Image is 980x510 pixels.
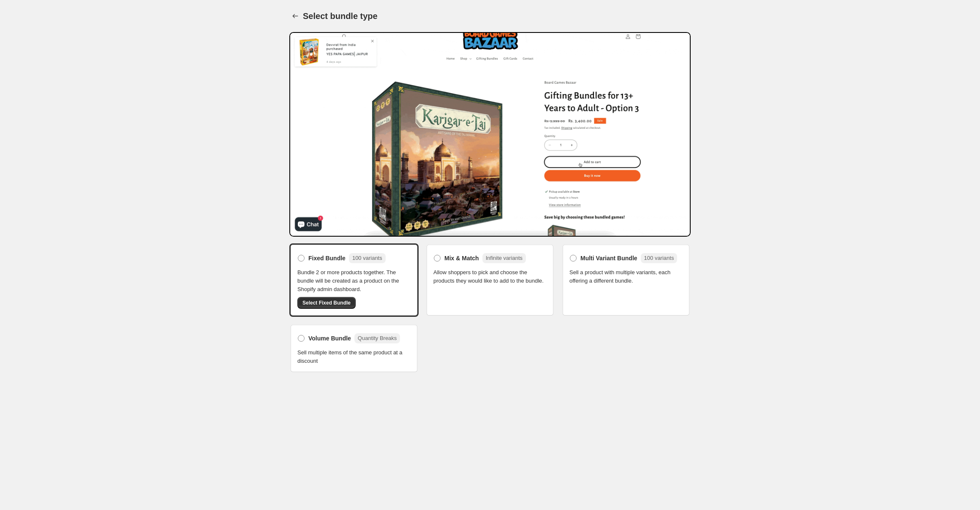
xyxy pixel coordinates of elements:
[580,254,637,262] span: Multi Variant Bundle
[289,10,301,22] button: Back
[297,268,411,294] span: Bundle 2 or more products together. The bundle will be created as a product on the Shopify admin ...
[308,254,346,262] span: Fixed Bundle
[486,255,523,261] span: Infinite variants
[297,348,411,365] span: Sell multiple items of the same product at a discount
[444,254,479,262] span: Mix & Match
[308,334,351,343] span: Volume Bundle
[433,268,547,285] span: Allow shoppers to pick and choose the products they would like to add to the bundle.
[358,335,397,341] span: Quantity Breaks
[644,255,674,261] span: 100 variants
[352,255,382,261] span: 100 variants
[569,268,683,285] span: Sell a product with multiple variants, each offering a different bundle.
[297,297,356,309] button: Select Fixed Bundle
[303,11,378,21] h1: Select bundle type
[302,300,351,306] span: Select Fixed Bundle
[289,32,691,237] img: Bundle Preview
